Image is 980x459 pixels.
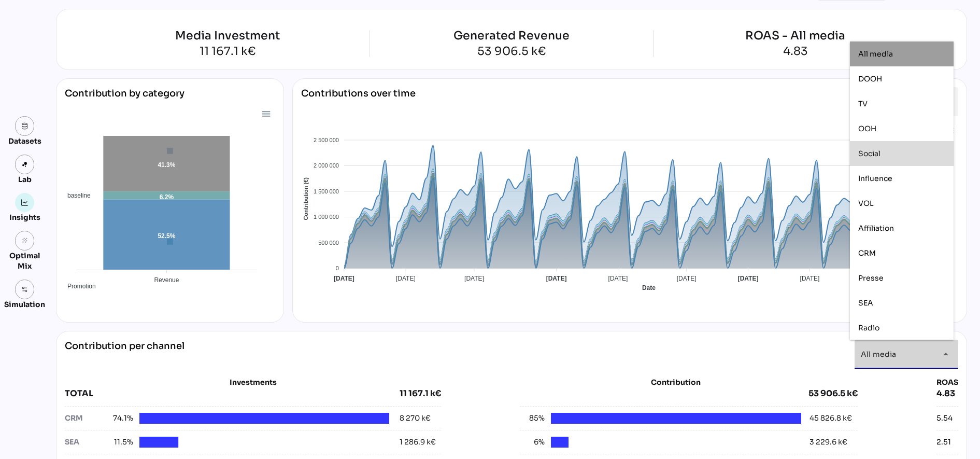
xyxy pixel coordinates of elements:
[936,387,958,400] div: 4.83
[21,286,29,293] img: settings.svg
[65,413,108,424] div: CRM
[858,74,882,84] span: DOOH
[858,224,894,233] span: Affiliation
[809,437,847,448] div: 3 229.6 k€
[808,387,858,400] div: 53 906.5 k€
[400,437,436,448] div: 1 286.9 k€
[520,437,545,448] span: 6%
[453,30,570,41] div: Generated Revenue
[8,136,41,146] div: Datasets
[858,99,868,108] span: TV
[65,377,441,387] div: Investments
[65,387,400,400] div: TOTAL
[21,122,29,130] img: data.svg
[4,299,45,310] div: Simulation
[314,162,339,169] tspan: 2 000 000
[65,437,108,448] div: SEA
[858,199,874,208] span: VOL
[546,377,805,387] div: Contribution
[546,275,566,282] tspan: [DATE]
[60,283,96,290] span: Promotion
[13,174,36,185] div: Lab
[65,87,275,108] div: Contribution by category
[737,275,758,282] tspan: [DATE]
[745,46,845,57] div: 4.83
[65,340,184,369] div: Contribution per channel
[314,188,339,194] tspan: 1 500 000
[60,192,91,199] span: baseline
[86,30,370,41] div: Media Investment
[940,348,952,360] i: arrow_drop_down
[4,251,45,271] div: Optimal Mix
[303,177,309,220] text: Contribution (€)
[520,413,545,424] span: 85%
[676,275,696,282] tspan: [DATE]
[745,30,845,41] div: ROAS - All media
[21,199,29,206] img: graph.svg
[400,387,441,400] div: 11 167.1 k€
[858,273,884,283] span: Presse
[464,275,484,282] tspan: [DATE]
[858,49,893,59] span: All media
[314,214,339,220] tspan: 1 000 000
[395,275,415,282] tspan: [DATE]
[642,284,655,291] text: Date
[858,323,879,332] span: Radio
[936,437,951,448] div: 2.51
[9,212,40,222] div: Insights
[314,137,339,143] tspan: 2 500 000
[318,240,339,246] tspan: 500 000
[858,124,876,133] span: OOH
[453,46,570,57] div: 53 906.5 k€
[334,275,354,282] tspan: [DATE]
[261,109,270,118] div: Menu
[608,275,628,282] tspan: [DATE]
[21,161,29,168] img: lab.svg
[858,174,892,183] span: Influence
[936,377,958,387] div: ROAS
[858,298,873,308] span: SEA
[86,46,370,57] div: 11 167.1 k€
[809,413,852,424] div: 45 826.8 k€
[800,275,819,282] tspan: [DATE]
[301,87,416,116] div: Contributions over time
[861,350,896,359] span: All media
[335,265,338,271] tspan: 0
[108,413,133,424] span: 74.1%
[108,437,133,448] span: 11.5%
[21,237,29,244] i: grain
[858,149,880,158] span: Social
[858,248,876,258] span: CRM
[154,276,179,284] tspan: Revenue
[936,413,953,424] div: 5.54
[400,413,431,424] div: 8 270 k€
